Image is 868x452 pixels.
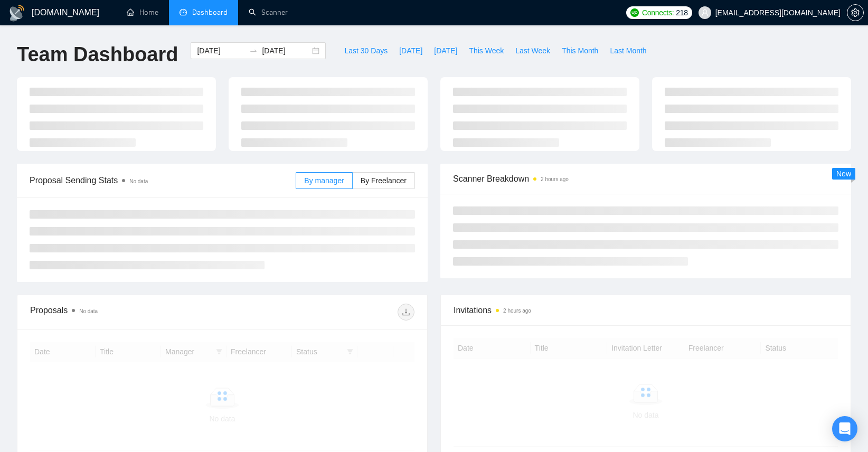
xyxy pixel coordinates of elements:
span: Last Month [610,45,646,56]
a: setting [847,8,864,17]
span: Dashboard [192,8,228,17]
input: End date [262,45,310,56]
span: dashboard [180,8,187,16]
span: [DATE] [399,45,422,56]
span: [DATE] [434,45,457,56]
button: Last 30 Days [338,42,393,59]
img: upwork-logo.png [630,8,639,17]
span: swap-right [249,46,258,55]
span: No data [79,308,98,314]
button: [DATE] [428,42,463,59]
span: 218 [676,7,687,18]
button: This Week [463,42,510,59]
time: 2 hours ago [541,176,569,182]
span: Last 30 Days [344,45,388,56]
img: logo [8,5,25,22]
span: Last Week [515,45,550,56]
span: to [249,46,258,55]
button: This Month [556,42,604,59]
time: 2 hours ago [503,308,531,314]
span: Connects: [642,7,674,18]
span: By manager [304,176,344,185]
span: No data [129,178,148,184]
span: This Week [469,45,504,56]
span: setting [847,8,863,17]
span: This Month [562,45,598,56]
span: New [836,169,851,178]
span: Scanner Breakdown [453,172,838,185]
a: homeHome [127,8,158,17]
a: searchScanner [249,8,288,17]
h1: Team Dashboard [17,42,178,67]
button: Last Week [510,42,556,59]
button: Last Month [604,42,652,59]
button: setting [847,4,864,21]
span: Proposal Sending Stats [30,174,296,187]
div: Open Intercom Messenger [832,416,857,441]
div: Proposals [30,304,222,321]
span: Invitations [454,304,838,317]
button: [DATE] [393,42,428,59]
span: By Freelancer [361,176,407,185]
input: Start date [197,45,245,56]
span: user [701,9,709,16]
